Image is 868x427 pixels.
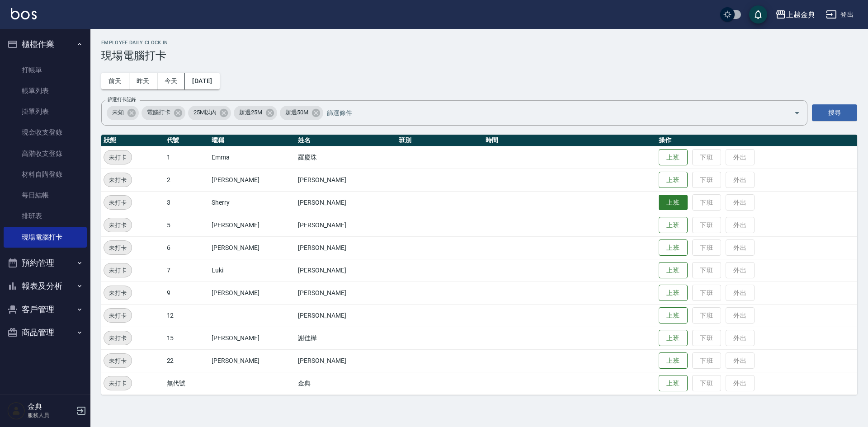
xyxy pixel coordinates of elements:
[129,73,157,89] button: 昨天
[209,259,296,282] td: Luki
[296,282,396,304] td: [PERSON_NAME]
[142,108,176,117] span: 電腦打卡
[165,304,209,327] td: 12
[659,217,688,234] button: 上班
[4,321,87,344] button: 商品管理
[108,96,136,103] label: 篩選打卡記錄
[11,8,37,19] img: Logo
[812,104,857,121] button: 搜尋
[296,327,396,349] td: 謝佳樺
[107,108,129,117] span: 未知
[659,375,688,392] button: 上班
[659,172,688,188] button: 上班
[107,106,139,120] div: 未知
[296,214,396,236] td: [PERSON_NAME]
[101,49,857,62] h3: 現場電腦打卡
[296,135,396,146] th: 姓名
[4,251,87,275] button: 預約管理
[4,101,87,122] a: 掛單列表
[165,135,209,146] th: 代號
[280,106,323,120] div: 超過50M
[209,214,296,236] td: [PERSON_NAME]
[7,402,25,420] img: Person
[296,236,396,259] td: [PERSON_NAME]
[101,135,165,146] th: 狀態
[209,349,296,372] td: [PERSON_NAME]
[104,221,132,230] span: 未打卡
[4,227,87,248] a: 現場電腦打卡
[165,259,209,282] td: 7
[296,259,396,282] td: [PERSON_NAME]
[234,106,277,120] div: 超過25M
[4,80,87,101] a: 帳單列表
[188,106,231,120] div: 25M以內
[104,356,132,366] span: 未打卡
[209,191,296,214] td: Sherry
[4,164,87,185] a: 材料自購登錄
[104,175,132,185] span: 未打卡
[659,285,688,301] button: 上班
[165,214,209,236] td: 5
[209,135,296,146] th: 暱稱
[280,108,314,117] span: 超過50M
[142,106,185,120] div: 電腦打卡
[659,195,688,211] button: 上班
[659,262,688,279] button: 上班
[659,352,688,369] button: 上班
[101,40,857,46] h2: Employee Daily Clock In
[209,146,296,169] td: Emma
[749,5,767,23] button: save
[786,9,815,20] div: 上越金典
[165,191,209,214] td: 3
[28,402,74,411] h5: 金典
[209,236,296,259] td: [PERSON_NAME]
[104,379,132,388] span: 未打卡
[296,304,396,327] td: [PERSON_NAME]
[772,5,819,24] button: 上越金典
[188,108,222,117] span: 25M以內
[165,146,209,169] td: 1
[104,198,132,207] span: 未打卡
[104,333,132,343] span: 未打卡
[4,206,87,226] a: 排班表
[822,6,857,23] button: 登出
[4,274,87,298] button: 報表及分析
[4,298,87,321] button: 客戶管理
[4,143,87,164] a: 高階收支登錄
[104,311,132,320] span: 未打卡
[234,108,268,117] span: 超過25M
[165,327,209,349] td: 15
[656,135,857,146] th: 操作
[659,330,688,347] button: 上班
[104,288,132,298] span: 未打卡
[209,169,296,191] td: [PERSON_NAME]
[4,122,87,143] a: 現金收支登錄
[185,73,219,89] button: [DATE]
[659,239,688,256] button: 上班
[659,149,688,166] button: 上班
[209,282,296,304] td: [PERSON_NAME]
[4,60,87,80] a: 打帳單
[659,307,688,324] button: 上班
[165,372,209,394] td: 無代號
[165,282,209,304] td: 9
[325,105,778,121] input: 篩選條件
[157,73,185,89] button: 今天
[104,153,132,162] span: 未打卡
[4,33,87,56] button: 櫃檯作業
[483,135,656,146] th: 時間
[296,349,396,372] td: [PERSON_NAME]
[165,349,209,372] td: 22
[104,266,132,275] span: 未打卡
[296,191,396,214] td: [PERSON_NAME]
[165,169,209,191] td: 2
[4,185,87,206] a: 每日結帳
[209,327,296,349] td: [PERSON_NAME]
[296,372,396,394] td: 金典
[165,236,209,259] td: 6
[790,106,804,120] button: Open
[296,146,396,169] td: 羅慶珠
[104,243,132,253] span: 未打卡
[396,135,483,146] th: 班別
[28,411,74,419] p: 服務人員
